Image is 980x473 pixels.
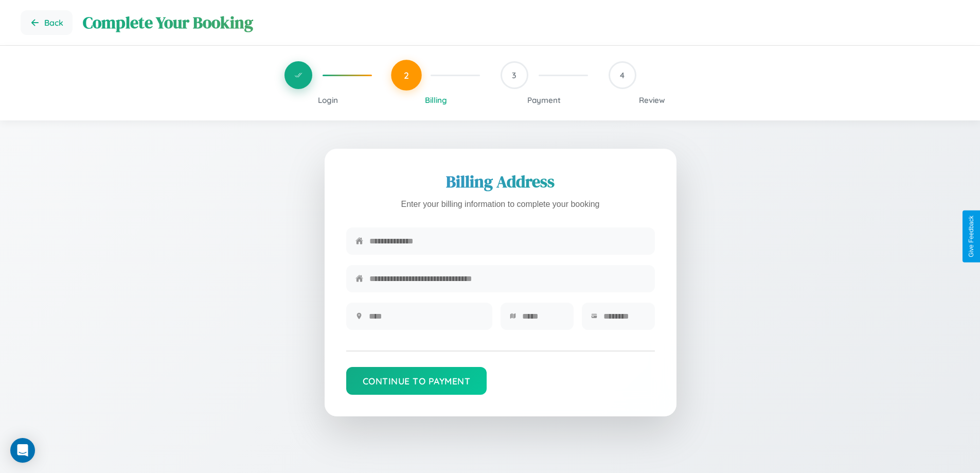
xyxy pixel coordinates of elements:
span: Login [318,95,338,105]
p: Enter your billing information to complete your booking [346,197,655,212]
h2: Billing Address [346,170,655,193]
span: Payment [527,95,561,105]
h1: Complete Your Booking [83,11,959,34]
button: Continue to Payment [346,367,487,395]
span: 4 [620,70,625,80]
div: Open Intercom Messenger [10,438,35,463]
button: Go back [21,10,73,35]
div: Give Feedback [968,216,975,257]
span: Review [639,95,665,105]
span: 2 [404,69,409,81]
span: 3 [512,70,516,80]
span: Billing [425,95,447,105]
